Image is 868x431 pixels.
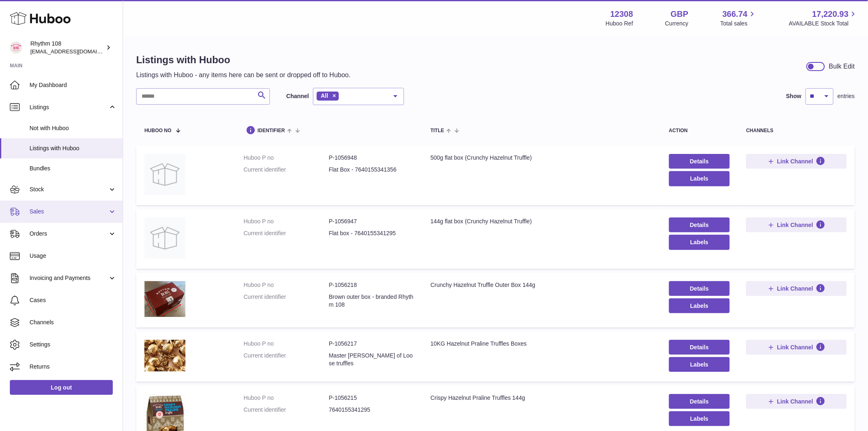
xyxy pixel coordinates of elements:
[720,20,757,28] span: Total sales
[244,166,329,174] dt: Current identifier
[829,62,855,71] div: Bulk Edit
[30,296,116,304] span: Cases
[30,103,108,111] span: Listings
[329,229,414,237] dd: Flat box - 7640155341295
[144,218,185,259] img: 144g flat box (Crunchy Hazelnut Truffle)
[665,20,689,28] div: Currency
[244,229,329,237] dt: Current identifier
[30,230,108,238] span: Orders
[669,298,730,313] button: Labels
[669,281,730,296] a: Details
[671,9,688,20] strong: GBP
[329,281,414,289] dd: P-1056218
[746,340,847,355] button: Link Channel
[144,128,171,133] span: Huboo no
[431,154,653,162] div: 500g flat box (Crunchy Hazelnut Truffle)
[244,293,329,309] dt: Current identifier
[746,218,847,232] button: Link Channel
[746,154,847,169] button: Link Channel
[746,394,847,409] button: Link Channel
[669,411,730,426] button: Labels
[669,394,730,409] a: Details
[777,398,813,405] span: Link Channel
[244,406,329,414] dt: Current identifier
[669,171,730,186] button: Labels
[431,281,653,289] div: Crunchy Hazelnut Truffle Outer Box 144g
[431,128,444,133] span: title
[329,394,414,402] dd: P-1056215
[30,208,108,215] span: Sales
[244,394,329,402] dt: Huboo P no
[777,158,813,165] span: Link Channel
[30,165,116,172] span: Bundles
[789,9,858,28] a: 17,220.93 AVAILABLE Stock Total
[30,186,108,193] span: Stock
[838,92,855,100] span: entries
[144,340,185,371] img: 10KG Hazelnut Praline Truffles Boxes
[329,352,414,367] dd: Master [PERSON_NAME] of Loose truffles
[329,154,414,162] dd: P-1056948
[812,9,849,20] span: 17,220.93
[30,274,108,282] span: Invoicing and Payments
[746,128,847,133] div: channels
[329,406,414,414] dd: 7640155341295
[669,128,730,133] div: action
[321,92,328,99] span: All
[669,340,730,355] a: Details
[669,357,730,372] button: Labels
[777,221,813,229] span: Link Channel
[669,235,730,250] button: Labels
[722,9,747,20] span: 366.74
[30,252,116,260] span: Usage
[431,394,653,402] div: Crispy Hazelnut Praline Truffles 144g
[286,92,309,100] label: Channel
[329,218,414,225] dd: P-1056947
[720,9,757,28] a: 366.74 Total sales
[777,285,813,292] span: Link Channel
[329,340,414,348] dd: P-1056217
[30,124,116,132] span: Not with Huboo
[136,71,351,80] p: Listings with Huboo - any items here can be sent or dropped off to Huboo.
[30,319,116,326] span: Channels
[258,128,285,133] span: identifier
[244,218,329,225] dt: Huboo P no
[329,293,414,309] dd: Brown outer box - branded Rhythm 108
[669,218,730,232] a: Details
[786,92,802,100] label: Show
[244,340,329,348] dt: Huboo P no
[30,363,116,371] span: Returns
[329,166,414,174] dd: Flat Box - 7640155341356
[244,281,329,289] dt: Huboo P no
[244,352,329,367] dt: Current identifier
[610,9,633,20] strong: 12308
[777,344,813,351] span: Link Channel
[431,218,653,225] div: 144g flat box (Crunchy Hazelnut Truffle)
[144,154,185,195] img: 500g flat box (Crunchy Hazelnut Truffle)
[144,281,185,317] img: Crunchy Hazelnut Truffle Outer Box 144g
[30,341,116,348] span: Settings
[30,81,116,89] span: My Dashboard
[606,20,633,28] div: Huboo Ref
[136,53,351,66] h1: Listings with Huboo
[789,20,858,28] span: AVAILABLE Stock Total
[30,40,104,55] div: Rhythm 108
[746,281,847,296] button: Link Channel
[431,340,653,348] div: 10KG Hazelnut Praline Truffles Boxes
[10,41,22,54] img: internalAdmin-12308@internal.huboo.com
[30,48,121,55] span: [EMAIL_ADDRESS][DOMAIN_NAME]
[669,154,730,169] a: Details
[10,380,113,395] a: Log out
[244,154,329,162] dt: Huboo P no
[30,144,116,152] span: Listings with Huboo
